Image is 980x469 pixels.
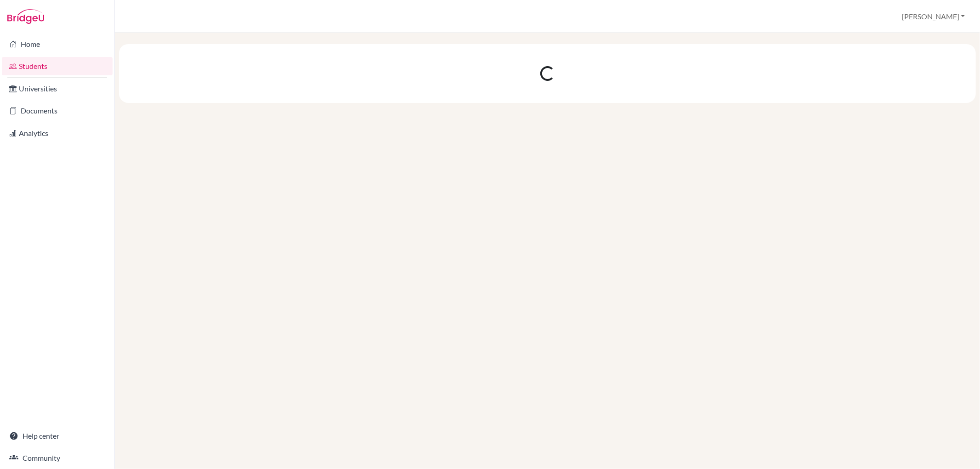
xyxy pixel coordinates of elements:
[2,449,113,467] a: Community
[2,124,113,142] a: Analytics
[2,35,113,53] a: Home
[898,8,969,25] button: [PERSON_NAME]
[2,102,113,120] a: Documents
[2,427,113,445] a: Help center
[2,57,113,75] a: Students
[2,79,113,98] a: Universities
[7,9,44,24] img: Bridge-U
